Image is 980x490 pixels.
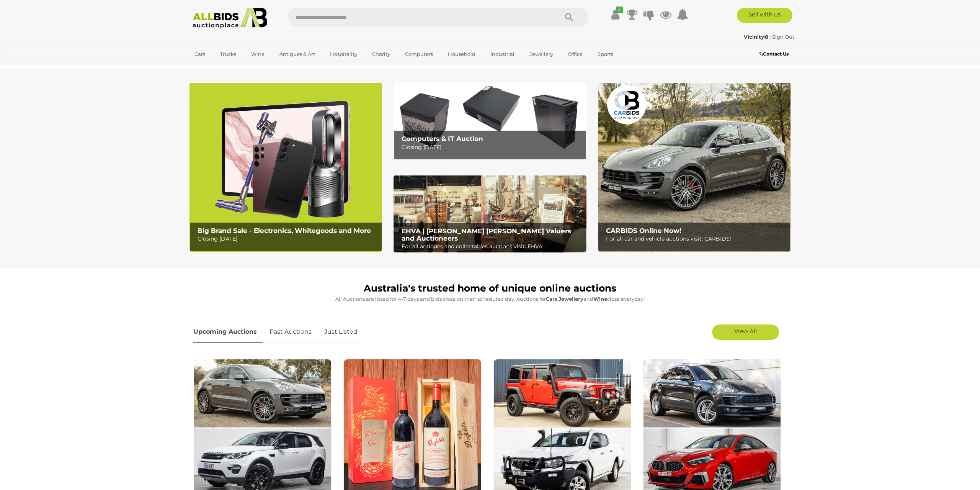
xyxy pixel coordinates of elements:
img: Allbids.com.au [188,8,271,29]
b: Computers & IT Auction [402,135,483,143]
a: Vicinity [744,34,769,40]
strong: Cars [546,296,557,302]
p: All Auctions are listed for 4-7 days and bids close on their scheduled day. Auctions for , and cl... [193,295,787,303]
a: ✔ [609,8,621,21]
b: CARBIDS Online Now! [606,227,681,234]
a: CARBIDS Online Now! CARBIDS Online Now! For all car and vehicle auctions visit: CARBIDS! [598,83,791,252]
a: Charity [367,48,395,61]
a: Computers [400,48,438,61]
p: Closing [DATE] [402,143,582,152]
i: ✔ [616,7,623,13]
a: Trucks [215,48,241,61]
b: EHVA | [PERSON_NAME] [PERSON_NAME] Valuers and Auctioneers [402,227,571,242]
a: Sign Out [772,34,794,40]
a: Just Listed [318,321,363,343]
a: Sell with us [737,8,792,23]
b: Big Brand Sale - Electronics, Whitegoods and More [198,227,371,234]
span: View All [734,328,757,335]
a: Antiques & Art [274,48,320,61]
img: EHVA | Evans Hastings Valuers and Auctioneers [394,175,586,253]
span: | [769,34,771,40]
a: Wine [246,48,269,61]
a: [GEOGRAPHIC_DATA] [189,61,254,73]
strong: Vicinity [744,34,768,40]
strong: Wine [593,296,607,302]
a: Contact Us [759,50,791,58]
p: For all antiques and collectables auctions visit: EHVA [402,242,582,251]
p: Closing [DATE] [198,234,378,244]
button: Search [550,8,588,27]
p: For all car and vehicle auctions visit: CARBIDS! [606,234,786,244]
a: EHVA | Evans Hastings Valuers and Auctioneers EHVA | [PERSON_NAME] [PERSON_NAME] Valuers and Auct... [394,175,586,253]
img: Computers & IT Auction [394,83,586,160]
img: CARBIDS Online Now! [598,83,791,252]
a: Jewellery [524,48,558,61]
a: Cars [189,48,210,61]
a: Big Brand Sale - Electronics, Whitegoods and More Big Brand Sale - Electronics, Whitegoods and Mo... [189,83,382,252]
b: Contact Us [759,51,789,57]
strong: Jewellery [559,296,583,302]
a: View All [712,324,779,340]
a: Office [563,48,588,61]
a: Computers & IT Auction Computers & IT Auction Closing [DATE] [394,83,586,160]
h1: Australia's trusted home of unique online auctions [193,283,787,294]
a: Sports [593,48,618,61]
a: Past Auctions [264,321,317,343]
a: Industrial [485,48,519,61]
a: Household [443,48,480,61]
a: Upcoming Auctions [193,321,263,343]
a: Hospitality [325,48,362,61]
img: Big Brand Sale - Electronics, Whitegoods and More [189,83,382,252]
